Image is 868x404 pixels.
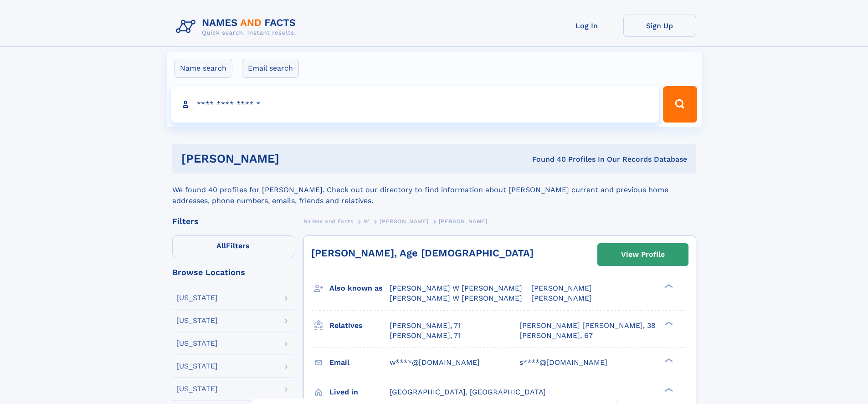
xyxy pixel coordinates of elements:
div: ❯ [663,387,673,393]
a: Sign Up [623,15,696,37]
span: [PERSON_NAME] W [PERSON_NAME] [390,294,522,302]
label: Email search [242,59,299,78]
h3: Lived in [329,384,390,400]
div: View Profile [621,244,665,265]
h1: [PERSON_NAME] [181,153,406,164]
h3: Also known as [329,281,390,296]
a: [PERSON_NAME], 71 [390,331,461,341]
a: View Profile [598,244,688,266]
a: W [364,215,370,227]
div: We found 40 profiles for [PERSON_NAME]. Check out our directory to find information about [PERSON... [172,174,696,206]
span: All [216,241,226,250]
a: [PERSON_NAME] [380,215,428,227]
div: [US_STATE] [176,294,218,302]
button: Search Button [663,86,697,123]
span: [PERSON_NAME] [531,294,592,302]
a: [PERSON_NAME], Age [DEMOGRAPHIC_DATA] [311,247,534,259]
span: [PERSON_NAME] W [PERSON_NAME] [390,284,522,292]
a: [PERSON_NAME] [PERSON_NAME], 38 [519,321,656,331]
div: ❯ [663,357,673,363]
label: Filters [172,235,294,257]
label: Name search [174,59,232,78]
div: ❯ [663,283,673,289]
div: [US_STATE] [176,317,218,324]
div: Browse Locations [172,268,294,276]
span: [PERSON_NAME] [380,218,428,225]
div: [US_STATE] [176,363,218,370]
a: Names and Facts [303,215,354,227]
div: [US_STATE] [176,340,218,347]
h3: Email [329,355,390,370]
a: [PERSON_NAME], 67 [519,331,593,341]
a: [PERSON_NAME], 71 [390,321,461,331]
div: Filters [172,217,294,225]
input: search input [171,86,659,123]
span: [GEOGRAPHIC_DATA], [GEOGRAPHIC_DATA] [390,388,546,396]
span: [PERSON_NAME] [439,218,488,225]
span: [PERSON_NAME] [531,284,592,292]
img: Logo Names and Facts [172,15,303,39]
div: [US_STATE] [176,385,218,393]
h3: Relatives [329,318,390,333]
div: Found 40 Profiles In Our Records Database [406,154,687,164]
a: Log In [550,15,623,37]
div: ❯ [663,320,673,326]
span: W [364,218,370,225]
